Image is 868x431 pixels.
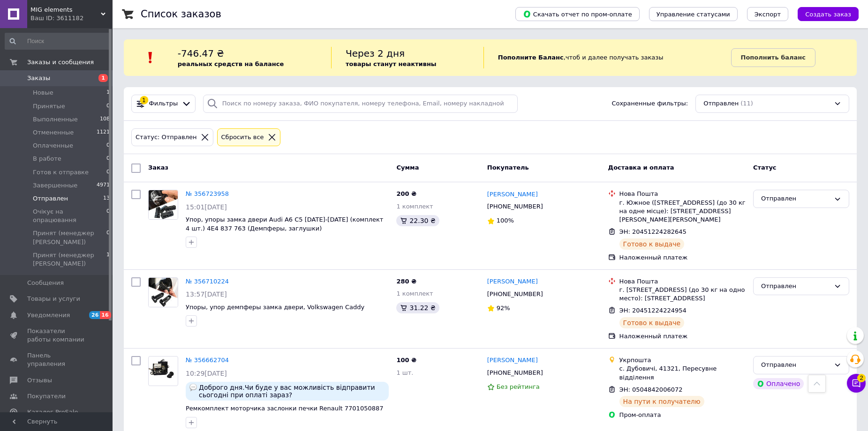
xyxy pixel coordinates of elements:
span: Сохраненные фильтры: [611,99,688,108]
span: 1 [98,74,108,82]
span: Очікує на опрацювання [33,208,106,224]
div: с. Дубовичі, 41321, Пересувне відділення [619,364,746,381]
div: [PHONE_NUMBER] [485,288,545,300]
span: 1 комплект [396,203,433,210]
span: Заказы [27,74,50,82]
div: [PHONE_NUMBER] [485,367,545,379]
a: Упор, упоры замка двери Audi A6 C5 [DATE]-[DATE] (комплект 4 шт.) 4E4 837 763 (Демпферы, заглушки) [186,216,383,232]
div: На пути к получателю [619,396,704,407]
a: [PERSON_NAME] [487,356,538,365]
span: 1 [106,251,110,268]
span: ЭН: 20451224224954 [619,307,687,314]
span: 2 [857,374,866,382]
span: 1121 [97,128,110,137]
span: Товары и услуги [27,295,80,303]
span: Новые [33,89,53,97]
span: 100% [497,217,514,224]
span: 26 [89,311,100,319]
span: 0 [106,229,110,246]
img: Фото товару [149,359,178,383]
span: ЭН: 0504842006072 [619,386,683,393]
img: Фото товару [149,190,178,219]
span: 280 ₴ [396,278,416,285]
input: Поиск [5,33,111,50]
span: 0 [106,155,110,163]
div: Отправлен [761,282,830,291]
div: 1 [140,96,148,104]
span: 13:57[DATE] [186,290,227,298]
span: Принят (менеджер [PERSON_NAME]) [33,229,106,246]
span: 0 [106,141,110,150]
div: Отправлен [761,360,830,370]
span: Через 2 дня [346,48,405,59]
img: :speech_balloon: [189,384,197,391]
span: В работе [33,155,61,163]
b: Пополните Баланс [498,54,564,61]
div: Сбросить все [219,133,266,142]
span: 4971 [97,181,110,190]
span: 200 ₴ [396,190,416,197]
a: Пополнить баланс [731,48,815,67]
span: ЭН: 20451224282645 [619,228,687,235]
span: 0 [106,102,110,111]
span: Без рейтинга [497,383,540,390]
span: Скачать отчет по пром-оплате [523,10,632,18]
span: Экспорт [755,11,781,18]
input: Поиск по номеру заказа, ФИО покупателя, номеру телефона, Email, номеру накладной [203,95,518,113]
span: Каталог ProSale [27,408,78,416]
span: Статус [753,164,777,171]
div: Ваш ID: 3611182 [30,14,113,22]
span: Уведомления [27,311,70,320]
span: Заказ [148,164,168,171]
span: Отмененные [33,128,74,137]
span: Фильтры [149,99,178,108]
span: (11) [740,100,753,107]
span: 108 [100,115,110,124]
div: Нова Пошта [619,190,746,198]
span: 1 шт. [396,369,413,376]
div: Укрпошта [619,356,746,364]
div: Наложенный платеж [619,253,746,262]
button: Управление статусами [649,7,738,21]
span: -746.47 ₴ [178,48,224,59]
span: Выполненные [33,115,78,124]
span: 100 ₴ [396,357,416,364]
h1: Список заказов [141,8,221,20]
span: Отзывы [27,376,52,385]
div: [PHONE_NUMBER] [485,201,545,213]
div: г. [STREET_ADDRESS] (до 30 кг на одно место): [STREET_ADDRESS] [619,286,746,303]
span: Управление статусами [657,11,730,18]
span: Сообщения [27,279,64,287]
span: Отправлен [703,99,739,108]
span: Принят (менеджер [PERSON_NAME]) [33,251,106,268]
img: Фото товару [149,278,178,307]
span: Завершенные [33,181,77,190]
b: реальных средств на балансе [178,60,284,67]
span: Ремкомплект моторчика заслонки печки Renault 7701050887 [186,405,384,412]
span: Сумма [396,164,419,171]
span: Покупатель [487,164,529,171]
span: Доброго дня.Чи буде у вас можливість відправити сьогодні при оплаті зараз? [199,384,385,399]
span: Упоры, упор демпферы замка двери, Volkswagen Caddy [186,304,364,311]
span: 0 [106,168,110,177]
span: 13 [103,194,110,203]
button: Чат с покупателем2 [847,374,866,393]
b: Пополнить баланс [741,54,806,61]
span: Покупатели [27,392,66,401]
div: Пром-оплата [619,411,746,419]
div: 22.30 ₴ [396,215,439,226]
button: Скачать отчет по пром-оплате [515,7,640,21]
div: , чтоб и далее получать заказы [483,47,731,68]
span: Заказы и сообщения [27,58,94,67]
a: [PERSON_NAME] [487,190,538,199]
div: Отправлен [761,194,830,204]
span: Доставка и оплата [608,164,674,171]
button: Создать заказ [798,7,859,21]
button: Экспорт [747,7,788,21]
a: Создать заказ [788,10,859,17]
span: 1 [106,89,110,97]
div: Нова Пошта [619,277,746,286]
a: № 356710224 [186,278,229,285]
span: Создать заказ [805,11,851,18]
